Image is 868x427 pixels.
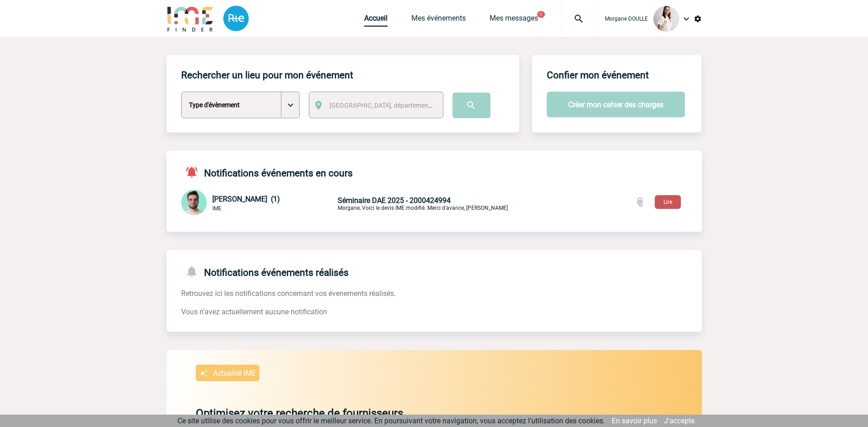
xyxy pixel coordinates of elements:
a: Mes messages [490,14,538,27]
a: Mes événements [411,14,466,27]
button: Lire [655,195,681,209]
h4: Confier mon événement [547,70,649,81]
img: notifications-active-24-px-r.png [185,165,204,179]
div: Conversation privée : Client - Agence [181,190,336,217]
p: Actualité IME [213,369,256,378]
a: [PERSON_NAME] (1) IME Séminaire DAE 2025 - 2000424994Morgane, Voici le devis IME modifié. Merci d... [181,198,553,207]
span: Morgane DOULLE [605,16,648,22]
button: Créer mon cahier des charges [547,92,685,117]
button: 1 [537,11,545,18]
span: Ce site utilise des cookies pour vous offrir le meilleur service. En poursuivant votre navigation... [178,416,605,425]
img: 130205-0.jpg [653,6,679,32]
span: Séminaire DAE 2025 - 2000424994 [338,196,451,205]
span: Vous n'avez actuellement aucune notification [181,307,327,316]
img: 121547-2.png [181,190,207,215]
a: J'accepte [664,416,695,425]
h4: Notifications événements réalisés [181,265,349,278]
span: [GEOGRAPHIC_DATA], département, région... [329,102,457,109]
input: Submit [453,93,491,118]
span: Retrouvez ici les notifications concernant vos évenements réalisés. [181,289,396,298]
a: Accueil [364,14,388,27]
a: Lire [647,197,688,206]
span: IME [212,205,221,212]
span: [PERSON_NAME] (1) [212,195,280,203]
img: notifications-24-px-g.png [185,265,204,278]
h4: Rechercher un lieu pour mon événement [181,70,353,81]
p: Morgane, Voici le devis IME modifié. Merci d'avance, [PERSON_NAME] [338,196,553,211]
img: IME-Finder [167,5,214,32]
h4: Notifications événements en cours [181,165,353,179]
a: En savoir plus [612,416,657,425]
